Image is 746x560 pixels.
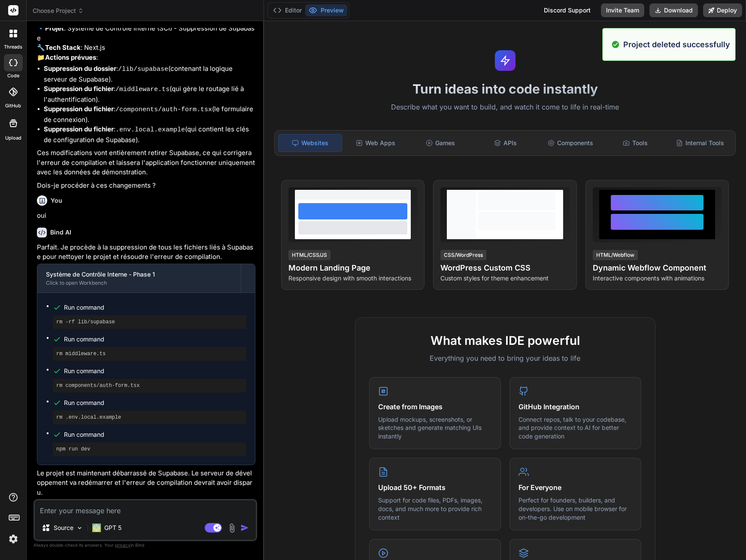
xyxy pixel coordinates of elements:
p: 🔹 : Système de Contrôle Interne (SCI) - Suppression de Supabase 🔧 : Next.js 📁 : [37,24,255,62]
strong: Tech Stack [45,43,81,52]
h6: Bind AI [50,228,71,237]
span: Run command [64,335,246,344]
h4: Modern Landing Page [288,262,417,274]
p: Upload mockups, screenshots, or sketches and generate matching UIs instantly [378,415,492,441]
img: attachment [227,523,237,533]
li: : (qui gère le routage lié à l'authentification). [44,84,255,104]
code: .env.local.example [115,126,185,134]
strong: Suppression du fichier [44,105,114,113]
pre: rm .env.local.example [56,414,243,421]
code: /lib/supabase [118,66,168,73]
p: Connect repos, talk to your codebase, and provide context to AI for better code generation [519,415,632,441]
button: Deploy [703,3,742,17]
p: oui [37,211,255,221]
img: settings [6,532,21,546]
p: Project deleted successfully [623,39,730,50]
button: Preview [305,4,347,16]
strong: Suppression du fichier [44,85,114,93]
div: HTML/CSS/JS [288,250,331,260]
button: Editor [270,4,305,16]
code: /middleware.ts [115,86,170,93]
h4: GitHub Integration [519,402,632,412]
p: Always double-check its answers. Your in Bind [33,541,257,549]
strong: Actions prévues [45,53,96,61]
p: Source [54,523,73,532]
div: APIs [474,134,537,152]
span: Run command [64,399,246,407]
button: Download [649,3,698,17]
h1: Turn ideas into code instantly [269,81,741,97]
span: privacy [115,542,130,548]
div: Websites [278,134,342,152]
label: code [7,72,19,79]
div: Components [539,134,602,152]
p: Ces modifications vont entièrement retirer Supabase, ce qui corrigera l'erreur de compilation et ... [37,148,255,177]
div: Internal Tools [669,134,732,152]
div: HTML/Webflow [593,250,638,260]
img: Pick Models [76,524,83,532]
li: : (qui contient les clés de configuration de Supabase). [44,125,255,145]
img: icon [240,523,249,532]
p: Interactive components with animations [593,274,722,283]
p: Describe what you want to build, and watch it come to life in real-time [269,102,741,113]
h6: You [51,196,62,205]
button: Système de Contrôle Interne - Phase 1Click to open Workbench [37,264,241,292]
p: Everything you need to bring your ideas to life [369,353,641,363]
img: alert [611,39,620,50]
span: Run command [64,367,246,375]
span: Choose Project [33,6,84,15]
strong: Suppression du fichier [44,125,114,133]
pre: rm middleware.ts [56,350,243,357]
pre: rm -rf lib/supabase [56,319,243,326]
img: GPT 5 [92,523,101,532]
div: CSS/WordPress [440,250,486,260]
pre: rm components/auth-form.tsx [56,382,243,389]
p: Custom styles for theme enhancement [440,274,569,283]
h4: For Everyone [519,482,632,493]
p: GPT 5 [104,523,121,532]
div: Click to open Workbench [46,280,232,286]
label: GitHub [5,102,21,110]
div: Games [409,134,472,152]
li: : (contenant la logique serveur de Supabase). [44,64,255,84]
p: Parfait. Je procède à la suppression de tous les fichiers liés à Supabase pour nettoyer le projet... [37,243,255,262]
pre: npm run dev [56,446,243,453]
div: Tools [603,134,667,152]
p: Le projet est maintenant débarrassé de Supabase. Le serveur de développement va redémarrer et l'e... [37,469,255,498]
p: Dois-je procéder à ces changements ? [37,181,255,191]
h4: Create from Images [378,402,492,412]
h2: What makes IDE powerful [369,332,641,350]
h4: Upload 50+ Formats [378,482,492,493]
code: /components/auth-form.tsx [115,106,212,113]
h4: WordPress Custom CSS [440,262,569,274]
p: Support for code files, PDFs, images, docs, and much more to provide rich context [378,496,492,521]
strong: Suppression du dossier [44,64,116,73]
div: Discord Support [539,3,596,17]
p: Responsive design with smooth interactions [288,274,417,283]
span: Run command [64,430,246,439]
h4: Dynamic Webflow Component [593,262,722,274]
button: Invite Team [601,3,644,17]
strong: Projet [45,24,64,32]
p: Perfect for founders, builders, and developers. Use on mobile browser for on-the-go development [519,496,632,521]
div: Web Apps [344,134,407,152]
label: threads [4,43,22,51]
span: Run command [64,303,246,312]
label: Upload [5,134,21,142]
li: : (le formulaire de connexion). [44,104,255,125]
div: Système de Contrôle Interne - Phase 1 [46,270,232,279]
